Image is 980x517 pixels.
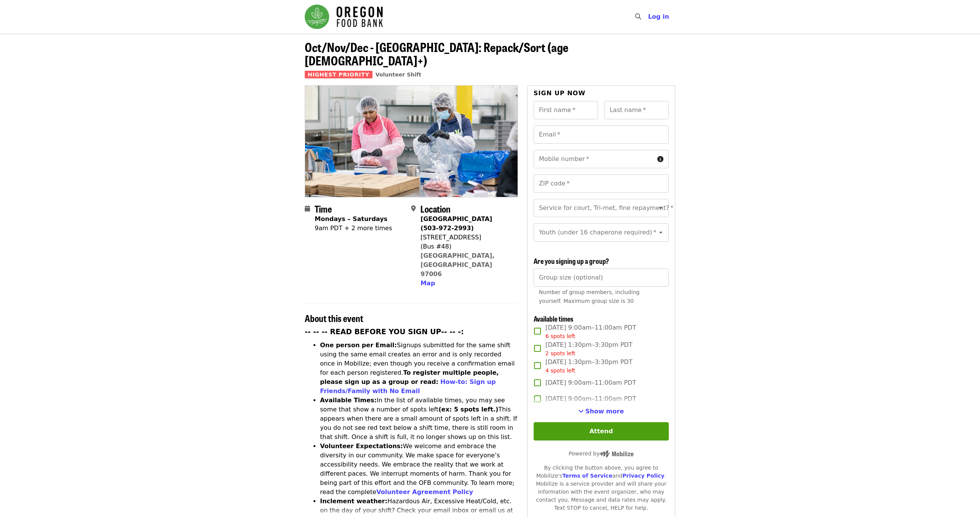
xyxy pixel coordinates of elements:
button: Open [655,227,666,238]
span: 2 spots left [546,350,575,356]
span: Time [315,202,332,215]
strong: Mondays – Saturdays [315,215,387,223]
span: [DATE] 1:30pm–3:30pm PDT [546,358,632,375]
li: Signups submitted for the same shift using the same email creates an error and is only recorded o... [320,341,518,396]
span: Are you signing up a group? [534,256,609,266]
a: Volunteer Agreement Policy [376,488,473,496]
input: Mobile number [534,150,654,168]
span: Number of group members, including yourself. Maximum group size is 30 [539,289,640,304]
img: Powered by Mobilize [599,450,634,457]
input: [object Object] [534,268,669,287]
a: [GEOGRAPHIC_DATA], [GEOGRAPHIC_DATA] 97006 [420,252,495,278]
div: 9am PDT + 2 more times [315,224,392,233]
span: About this event [305,311,363,325]
div: [STREET_ADDRESS] [420,233,511,242]
button: See more timeslots [578,407,624,416]
button: Open [655,203,666,213]
input: Last name [604,101,669,119]
span: Log in [648,13,669,20]
strong: One person per Email: [320,341,397,349]
button: Attend [534,422,669,441]
i: calendar icon [305,205,310,212]
i: search icon [635,13,641,20]
i: map-marker-alt icon [411,205,416,212]
input: First name [534,101,598,119]
strong: [GEOGRAPHIC_DATA] (503-972-2993) [420,215,492,232]
span: Location [420,202,451,215]
div: By clicking the button above, you agree to Mobilize's and . Mobilize is a service provider and wi... [534,464,669,512]
span: [DATE] 9:00am–11:00am PDT [546,394,636,403]
span: Powered by [568,450,634,457]
div: (Bus #48) [420,242,511,251]
span: 6 spots left [546,333,575,339]
span: Show more [585,408,624,415]
button: Map [420,279,435,288]
a: How-to: Sign up Friends/Family with No Email [320,378,496,395]
a: Privacy Policy [622,473,665,479]
input: Email [534,125,669,144]
li: In the list of available times, you may see some that show a number of spots left This appears wh... [320,396,518,442]
span: Map [420,280,435,287]
strong: -- -- -- READ BEFORE YOU SIGN UP-- -- -: [305,328,464,336]
span: [DATE] 9:00am–11:00am PDT [546,378,636,387]
strong: (ex: 5 spots left.) [438,406,498,413]
a: Terms of Service [562,473,612,479]
span: Oct/Nov/Dec - [GEOGRAPHIC_DATA]: Repack/Sort (age [DEMOGRAPHIC_DATA]+) [305,38,568,69]
span: 4 spots left [546,367,575,374]
strong: Volunteer Expectations: [320,442,403,450]
span: Highest Priority [305,71,372,78]
span: [DATE] 9:00am–11:00am PDT [546,323,636,340]
input: ZIP code [534,174,669,193]
img: Oregon Food Bank - Home [305,5,383,29]
span: Available times [534,314,573,324]
strong: To register multiple people, please sign up as a group or read: [320,369,499,385]
button: Log in [642,9,675,24]
span: Sign up now [534,89,586,97]
strong: Available Times: [320,397,377,404]
span: [DATE] 1:30pm–3:30pm PDT [546,340,632,358]
img: Oct/Nov/Dec - Beaverton: Repack/Sort (age 10+) organized by Oregon Food Bank [305,86,518,197]
i: circle-info icon [657,156,663,163]
input: Search [646,8,652,26]
a: Volunteer Shift [376,72,421,78]
li: We welcome and embrace the diversity in our community. We make space for everyone’s accessibility... [320,442,518,497]
strong: Inclement weather: [320,497,387,505]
